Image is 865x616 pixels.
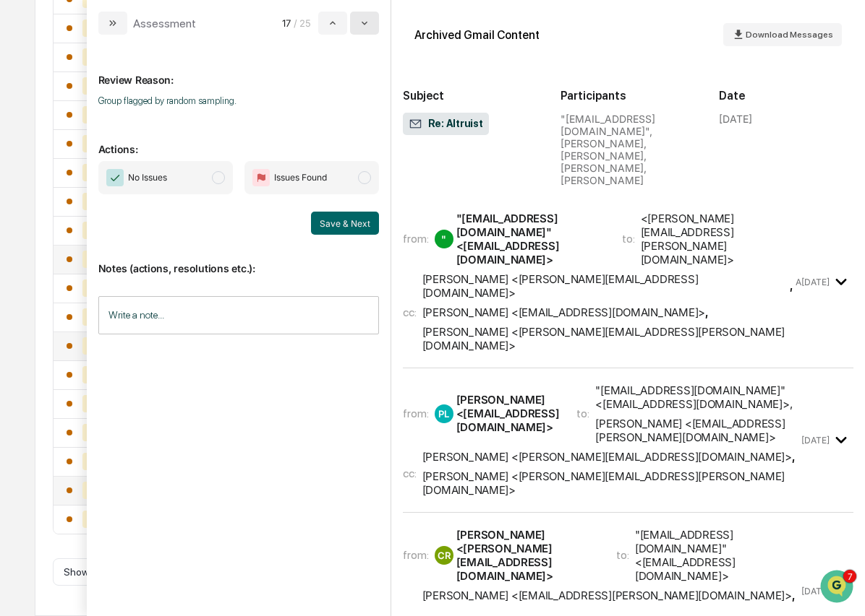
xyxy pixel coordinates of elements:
span: A[DATE] [128,235,163,247]
button: Start new chat [246,115,263,132]
span: , [422,450,795,464]
div: Assessment [133,17,196,30]
div: "[EMAIL_ADDRESS][DOMAIN_NAME]" <[EMAIL_ADDRESS][DOMAIN_NAME]> [456,212,605,266]
div: " [435,230,453,248]
img: 1746055101610-c473b297-6a78-478c-a979-82029cc54cd1 [14,110,41,136]
img: Flag [252,169,270,186]
div: [PERSON_NAME] <[EMAIL_ADDRESS][PERSON_NAME][DOMAIN_NAME]> [595,417,798,444]
span: No Issues [128,170,167,185]
div: "[EMAIL_ADDRESS][DOMAIN_NAME]" <[EMAIL_ADDRESS][DOMAIN_NAME]> [635,528,798,583]
div: Past conversations [14,160,93,172]
div: [PERSON_NAME] <[PERSON_NAME][EMAIL_ADDRESS][DOMAIN_NAME]> [422,450,792,464]
span: , [422,305,709,319]
div: "[EMAIL_ADDRESS][DOMAIN_NAME]" <[EMAIL_ADDRESS][DOMAIN_NAME]> , [595,383,798,411]
div: [PERSON_NAME] <[EMAIL_ADDRESS][PERSON_NAME][DOMAIN_NAME]> [422,589,792,602]
div: [PERSON_NAME] <[PERSON_NAME][EMAIL_ADDRESS][PERSON_NAME][DOMAIN_NAME]> [422,325,793,352]
div: Archived Gmail Content [414,28,540,42]
span: from: [403,548,429,562]
span: Download Messages [746,30,833,40]
span: , [422,272,793,300]
a: Powered byPylon [102,357,175,369]
div: 🔎 [14,324,26,336]
span: Data Lookup [29,323,91,337]
p: How can we help? [14,30,263,53]
h2: Date [719,89,853,103]
span: / 25 [294,17,315,29]
div: [PERSON_NAME] <[PERSON_NAME][EMAIL_ADDRESS][PERSON_NAME][DOMAIN_NAME]> [422,469,799,497]
div: CR [435,546,453,565]
a: 🔎Data Lookup [9,317,97,343]
span: from: [403,232,429,246]
p: Review Reason: [98,56,379,86]
img: 1746055101610-c473b297-6a78-478c-a979-82029cc54cd1 [29,197,41,209]
button: See all [224,157,263,175]
p: Actions: [98,126,379,155]
a: 🖐️Preclearance [9,290,99,316]
time: Sunday, August 10, 2025 at 10:27:55 AM [801,586,830,597]
a: 🗄️Attestations [99,290,185,316]
span: cc: [403,305,417,319]
span: [DATE] [128,196,158,208]
span: to: [576,407,589,420]
span: Preclearance [29,295,93,310]
span: • [120,196,125,208]
span: from: [403,407,429,420]
h2: Subject [403,89,537,103]
img: Checkmark [106,169,124,186]
button: Download Messages [723,23,842,46]
img: 8933085812038_c878075ebb4cc5468115_72.jpg [30,110,56,136]
div: Start new chat [65,110,237,125]
div: 🗄️ [105,297,116,308]
div: [PERSON_NAME] <[EMAIL_ADDRESS][DOMAIN_NAME]> [456,393,560,434]
span: • [120,235,125,247]
p: Notes (actions, resolutions etc.): [98,245,379,274]
div: [PERSON_NAME] <[PERSON_NAME][EMAIL_ADDRESS][DOMAIN_NAME]> [456,528,599,583]
img: 1746055101610-c473b297-6a78-478c-a979-82029cc54cd1 [29,236,41,248]
button: Save & Next [311,212,379,235]
time: Wednesday, August 6, 2025 at 9:11:03 PM [796,277,830,287]
time: Thursday, August 7, 2025 at 10:30:19 AM [801,435,830,446]
span: , [422,589,795,602]
span: to: [616,548,629,562]
span: cc: [403,467,417,480]
span: [PERSON_NAME] [45,196,117,208]
img: Jack Rasmussen [14,222,38,245]
span: Re: Altruist [409,117,483,131]
span: to: [622,232,635,246]
p: Group flagged by random sampling. [98,95,379,106]
span: [PERSON_NAME] [45,235,117,247]
div: [PERSON_NAME] <[EMAIL_ADDRESS][DOMAIN_NAME]> [422,305,706,319]
div: PL [435,404,453,423]
input: Clear [38,66,239,81]
span: Issues Found [274,170,327,185]
iframe: Open customer support [819,568,858,607]
img: Jack Rasmussen [14,183,38,206]
div: We're available if you need us! [65,125,199,136]
div: "[EMAIL_ADDRESS][DOMAIN_NAME]", [PERSON_NAME], [PERSON_NAME], [PERSON_NAME], [PERSON_NAME] [561,113,695,186]
div: <[PERSON_NAME][EMAIL_ADDRESS][PERSON_NAME][DOMAIN_NAME]> [641,212,793,266]
span: 17 [282,17,290,29]
h2: Participants [561,89,695,103]
span: Pylon [144,358,175,369]
span: Attestations [119,295,179,310]
div: [PERSON_NAME] <[PERSON_NAME][EMAIL_ADDRESS][DOMAIN_NAME]> [422,272,791,300]
div: [DATE] [719,113,752,125]
div: 🖐️ [14,297,26,308]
